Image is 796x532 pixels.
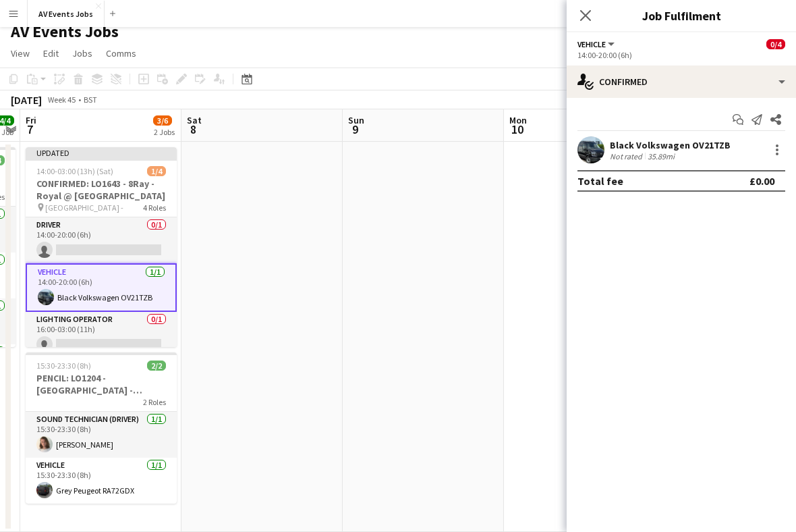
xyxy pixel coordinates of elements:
a: Jobs [67,45,98,62]
app-card-role: Lighting Operator0/116:00-03:00 (11h) [26,312,177,358]
span: 0/4 [766,39,785,49]
app-job-card: 15:30-23:30 (8h)2/2PENCIL: LO1204 - [GEOGRAPHIC_DATA] - [GEOGRAPHIC_DATA]-CIMA2 RolesSound techni... [26,352,177,504]
h3: CONFIRMED: LO1643 - 8Ray - Royal @ [GEOGRAPHIC_DATA] [26,178,177,202]
a: Edit [38,45,64,62]
span: Sun [348,114,364,126]
span: 15:30-23:30 (8h) [36,361,91,371]
app-card-role: Vehicle1/115:30-23:30 (8h)Grey Peugeot RA72GDX [26,458,177,504]
div: Black Volkswagen OV21TZB [610,139,731,151]
span: 10 [507,122,527,137]
div: Confirmed [567,65,796,98]
div: 35.89mi [645,151,677,161]
span: Sat [187,114,202,126]
span: Week 45 [45,95,78,105]
div: Not rated [610,151,645,161]
span: [GEOGRAPHIC_DATA] - [45,203,123,213]
span: 3/6 [153,115,172,126]
a: View [5,45,35,62]
app-card-role: Vehicle1/114:00-20:00 (6h)Black Volkswagen OV21TZB [26,263,177,312]
span: 1/4 [147,166,166,176]
span: 9 [346,122,364,137]
h3: PENCIL: LO1204 - [GEOGRAPHIC_DATA] - [GEOGRAPHIC_DATA]-CIMA [26,372,177,396]
span: Vehicle [577,39,606,49]
span: Edit [43,47,59,59]
h3: Job Fulfilment [567,7,796,24]
app-card-role: Sound technician (Driver)1/115:30-23:30 (8h)[PERSON_NAME] [26,412,177,458]
span: 2 Roles [143,397,166,407]
span: 7 [24,122,36,137]
div: Updated [26,147,177,158]
a: Comms [101,45,142,62]
div: £0.00 [749,174,774,188]
span: View [11,47,30,59]
span: Fri [26,114,36,126]
h1: AV Events Jobs [11,22,119,42]
app-card-role: Driver0/114:00-20:00 (6h) [26,217,177,263]
div: [DATE] [11,93,42,107]
app-job-card: Updated14:00-03:00 (13h) (Sat)1/4CONFIRMED: LO1643 - 8Ray - Royal @ [GEOGRAPHIC_DATA] [GEOGRAPHIC... [26,147,177,347]
div: 2 Jobs [154,127,175,137]
button: Vehicle [577,39,617,49]
span: 14:00-03:00 (13h) (Sat) [36,166,113,176]
button: AV Events Jobs [28,1,105,27]
div: BST [84,95,97,105]
span: Jobs [72,47,92,59]
span: 2/2 [147,361,166,371]
span: Mon [509,114,527,126]
div: Total fee [577,174,623,188]
span: Comms [106,47,136,59]
span: 4 Roles [143,203,166,213]
span: 8 [185,122,202,137]
div: 14:00-20:00 (6h) [577,50,785,60]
